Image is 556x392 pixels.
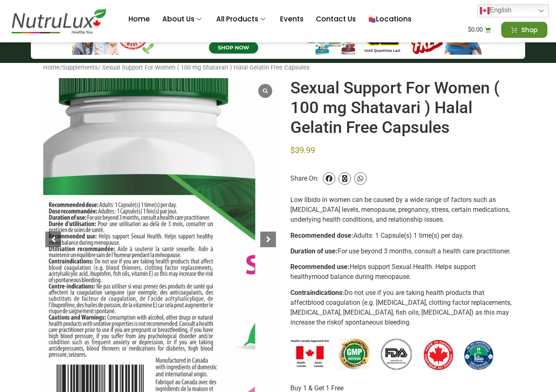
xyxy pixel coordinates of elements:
span: mood balance during menopause. [312,273,411,281]
a: Locations [362,3,418,36]
p: Low libido in women can be caused by a wide range of factors such as [MEDICAL_DATA] levels, menop... [290,195,513,225]
a: $0.00 [458,22,501,38]
span: $ [290,145,295,155]
b: Duration of use: [290,247,338,255]
a: About Us [156,3,210,36]
span: Adults: 1 Capsule(s) 1 time(s) per day. [353,232,464,239]
nav: Breadcrumb [43,63,513,72]
a: Supplements [62,64,98,71]
a: Home [43,64,60,71]
span: blood coagulation (e.g. [MEDICAL_DATA], clotting factor replacements, [308,299,512,306]
h1: Sexual Support For Women ( 100 mg Shatavari ) Halal Gelatin Free Capsules [290,78,513,137]
bdi: 39.99 [290,145,315,155]
a: Events [274,3,310,36]
b: Recommended use: [290,263,350,271]
span: For use beyond 3 months, consult a health care practitioner. [338,247,511,255]
a: All Products [210,3,274,36]
span: $ [468,26,471,33]
span: Helps support Sexual Health. Helps support healthy [290,263,476,281]
span: [MEDICAL_DATA], [MEDICAL_DATA], fish oils, [MEDICAL_DATA]) as this may increase the risk [290,308,509,326]
b: Recommended dose: [290,232,353,239]
a: Contact Us [310,3,362,36]
a: Shop [501,22,547,38]
img: 🛍️ [369,16,376,23]
b: Contraindications: [290,289,344,297]
bdi: 0.00 [468,26,483,33]
span: of spontaneous bleeding. [337,318,411,326]
span: Shop [521,27,537,33]
span: Share On: [290,162,319,195]
a: Home [122,3,156,36]
a: English [477,4,549,17]
img: en [480,6,490,16]
span: Do not use if you are taking health products that affect [290,289,484,306]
